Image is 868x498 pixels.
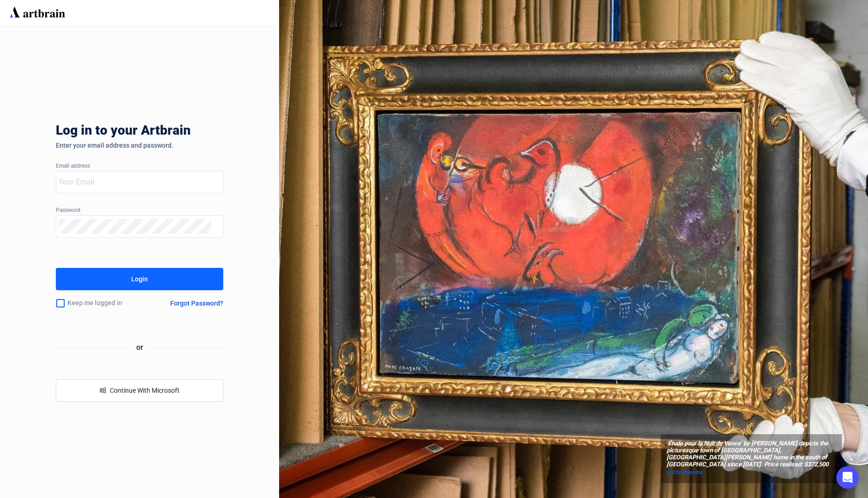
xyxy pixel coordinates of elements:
button: windowsContinue With Microsoft [56,379,223,402]
a: @christiesinc [667,468,836,477]
span: windows [100,387,106,394]
span: @christiesinc [667,469,703,476]
div: Keep me logged in [56,293,148,313]
span: or [129,341,151,353]
input: Your Email [59,175,212,190]
span: Continue With Microsoft [110,387,180,394]
div: Forgot Password? [170,300,223,307]
div: Open Intercom Messenger [836,466,859,489]
div: Enter your email address and password. [56,142,223,149]
span: ‘Étude pour la Nuit de Vence’ by [PERSON_NAME] depicts the picturesque town of [GEOGRAPHIC_DATA],... [667,440,836,468]
button: Login [56,268,223,290]
div: Log in to your Artbrain [56,123,335,142]
div: Login [131,272,148,287]
div: Password [56,207,223,214]
div: Email address [56,163,223,170]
